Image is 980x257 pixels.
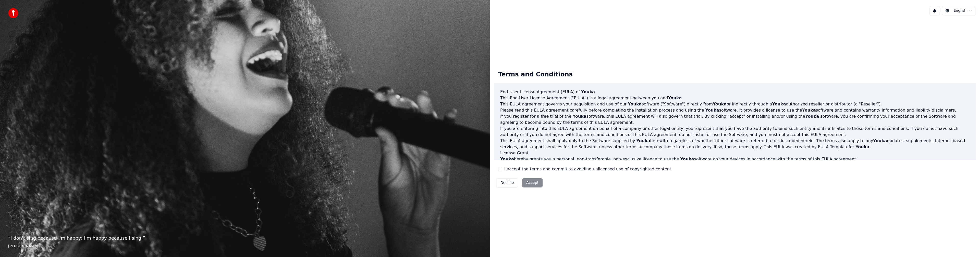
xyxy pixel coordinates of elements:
span: Youka [668,96,682,100]
span: Youka [636,138,650,143]
h3: End-User License Agreement (EULA) of [500,89,970,95]
span: Youka [713,102,727,106]
p: This End-User License Agreement ("EULA") is a legal agreement between you and [500,95,970,101]
label: I accept the terms and commit to avoiding unlicensed use of copyrighted content [504,166,671,172]
span: Youka [573,114,586,119]
span: Youka [705,108,719,113]
p: hereby grants you a personal, non-transferable, non-exclusive licence to use the software on your... [500,156,970,162]
p: Please read this EULA agreement carefully before completing the installation process and using th... [500,107,970,113]
div: Terms and Conditions [494,66,577,83]
p: If you are entering into this EULA agreement on behalf of a company or other legal entity, you re... [500,126,970,138]
p: This EULA agreement governs your acquisition and use of our software ("Software") directly from o... [500,101,970,107]
span: Youka [628,102,642,106]
span: Youka [805,114,819,119]
span: Youka [855,144,869,149]
span: Youka [581,89,595,94]
p: If you register for a free trial of the software, this EULA agreement will also govern that trial... [500,113,970,126]
span: Youka [500,157,514,161]
footer: [PERSON_NAME] [8,244,482,249]
h3: License Grant [500,150,970,156]
span: Youka [772,102,786,106]
a: EULA Template [818,144,849,149]
img: youka [8,8,18,18]
p: This EULA agreement shall apply only to the Software supplied by herewith regardless of whether o... [500,138,970,150]
p: “ I don't sing because I'm happy; I'm happy because I sing. ” [8,235,482,242]
span: Youka [680,157,694,161]
button: Decline [496,178,518,187]
span: Youka [802,108,816,113]
span: Youka [873,138,887,143]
